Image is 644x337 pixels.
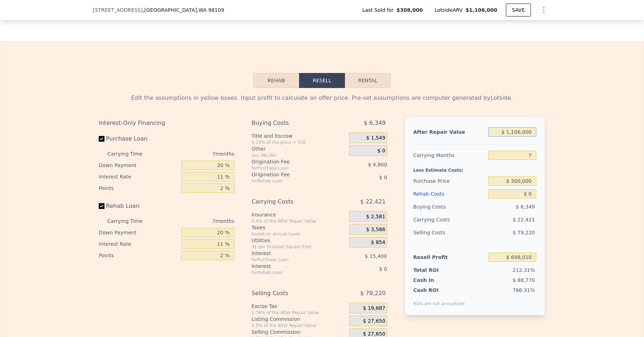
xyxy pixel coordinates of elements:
[513,217,535,223] span: $ 22,421
[366,135,385,141] span: $ 1,549
[252,310,346,316] div: 1.78% of the After Repair Value
[253,73,299,88] button: Rehab
[368,162,387,167] span: $ 4,800
[413,287,465,294] div: Cash ROI
[513,287,535,293] span: 786.31%
[362,6,397,14] span: Last Sold for
[252,303,346,310] div: Excise Tax
[252,257,331,263] div: for Purchase Loan
[345,73,391,88] button: Rental
[99,94,545,102] div: Edit the assumptions in yellow boxes. Input profit to calculate an offer price. Pre-set assumptio...
[396,6,423,14] span: $308,000
[252,145,346,152] div: Other
[99,238,179,250] div: Interest Rate
[252,263,331,270] div: Interest
[252,140,346,145] div: 0.33% of the price + 550
[371,239,385,246] span: $ 854
[252,132,346,140] div: Title and Escrow
[252,270,331,275] div: for Rehab Loan
[93,6,143,14] span: [STREET_ADDRESS]
[413,175,486,187] div: Purchase Price
[413,251,486,264] div: Resell Profit
[364,117,386,130] span: $ 6,349
[413,277,458,284] div: Cash In
[143,6,224,14] span: , [GEOGRAPHIC_DATA]
[379,266,387,272] span: $ 0
[413,200,486,213] div: Buying Costs
[252,250,331,257] div: Interest
[435,6,465,14] span: Lotside ARV
[252,244,346,250] div: 3¢ per Finished Square Foot
[252,287,331,300] div: Selling Costs
[99,132,179,145] label: Purchase Loan
[107,148,154,160] div: Carrying Time
[252,211,346,218] div: Insurance
[413,226,486,239] div: Selling Costs
[365,253,387,259] span: $ 15,400
[252,178,331,184] div: for Rehab Loan
[197,7,224,13] span: , WA 98109
[99,182,179,194] div: Points
[465,7,497,13] span: $1,106,000
[99,136,104,142] input: Purchase Loan
[252,316,346,323] div: Listing Commission
[99,117,234,130] div: Interest-Only Financing
[252,237,346,244] div: Utilities
[99,160,179,171] div: Down Payment
[413,162,536,175] div: Less Estimate Costs:
[252,224,346,231] div: Taxes
[252,171,331,178] div: Origination Fee
[157,215,234,227] div: 7 months
[360,287,386,300] span: $ 79,220
[413,126,486,138] div: After Repair Value
[413,187,486,200] div: Rehab Costs
[99,200,179,213] label: Rehab Loan
[252,323,346,328] div: 2.5% of the After Repair Value
[377,148,385,154] span: $ 0
[252,195,331,208] div: Carrying Costs
[513,230,535,235] span: $ 79,220
[363,318,385,324] span: $ 27,650
[366,214,385,220] span: $ 2,581
[157,148,234,160] div: 7 months
[107,215,154,227] div: Carrying Time
[363,305,385,312] span: $ 19,687
[379,175,387,180] span: $ 0
[513,277,535,283] span: $ 88,770
[513,267,535,273] span: 212.31%
[366,226,385,233] span: $ 3,586
[252,231,346,237] div: based on annual taxes
[252,165,331,171] div: for Purchase Loan
[360,195,386,208] span: $ 22,421
[537,3,551,17] button: Show Options
[252,218,346,224] div: 0.4% of the After Repair Value
[99,171,179,182] div: Interest Rate
[99,227,179,238] div: Down Payment
[413,149,486,162] div: Carrying Months
[252,328,346,336] div: Selling Commission
[413,294,465,307] div: ROIs are not annualized
[252,158,331,165] div: Origination Fee
[99,203,104,209] input: Rehab Loan
[506,4,531,16] button: SAVE
[299,73,345,88] button: Resell
[252,152,346,158] div: you decide!
[413,267,458,274] div: Total ROI
[413,213,458,226] div: Carrying Costs
[516,204,535,210] span: $ 6,349
[252,117,331,130] div: Buying Costs
[99,250,179,261] div: Points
